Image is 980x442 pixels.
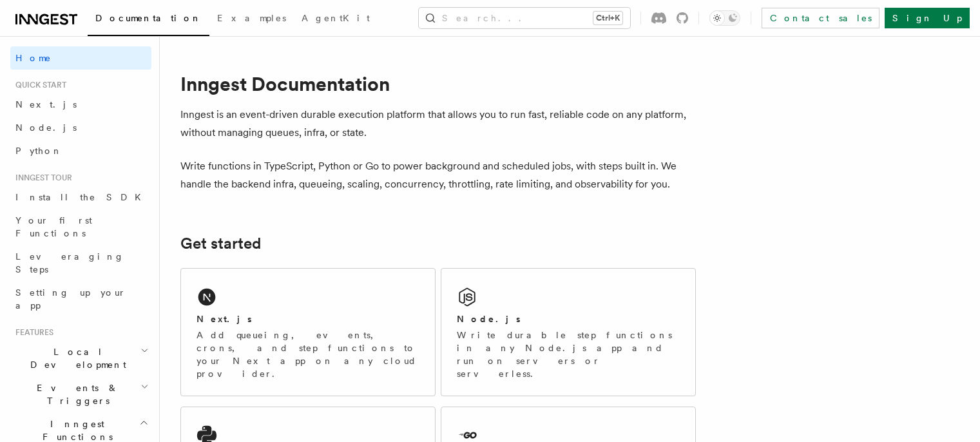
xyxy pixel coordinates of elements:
[180,106,696,142] p: Inngest is an event-driven durable execution platform that allows you to run fast, reliable code ...
[441,268,696,396] a: Node.jsWrite durable step functions in any Node.js app and run on servers or serverless.
[180,235,261,253] a: Get started
[10,245,151,281] a: Leveraging Steps
[10,381,140,407] span: Events & Triggers
[10,46,151,70] a: Home
[294,4,378,35] a: AgentKit
[10,376,151,412] button: Events & Triggers
[419,8,630,28] button: Search...Ctrl+K
[15,192,149,202] span: Install the SDK
[10,139,151,162] a: Python
[709,10,740,26] button: Toggle dark mode
[15,122,77,133] span: Node.js
[10,209,151,245] a: Your first Functions
[15,99,77,110] span: Next.js
[457,329,680,380] p: Write durable step functions in any Node.js app and run on servers or serverless.
[10,327,53,338] span: Features
[15,52,52,64] span: Home
[15,215,92,238] span: Your first Functions
[180,157,696,193] p: Write functions in TypeScript, Python or Go to power background and scheduled jobs, with steps bu...
[197,329,419,380] p: Add queueing, events, crons, and step functions to your Next app on any cloud provider.
[10,186,151,209] a: Install the SDK
[885,8,970,28] a: Sign Up
[762,8,879,28] a: Contact sales
[593,12,622,24] kbd: Ctrl+K
[10,173,72,183] span: Inngest tour
[10,116,151,139] a: Node.js
[15,251,124,274] span: Leveraging Steps
[209,4,294,35] a: Examples
[15,146,62,156] span: Python
[197,312,252,325] h2: Next.js
[217,13,286,23] span: Examples
[457,312,521,325] h2: Node.js
[180,268,436,396] a: Next.jsAdd queueing, events, crons, and step functions to your Next app on any cloud provider.
[10,281,151,317] a: Setting up your app
[10,93,151,116] a: Next.js
[15,287,126,311] span: Setting up your app
[180,72,696,95] h1: Inngest Documentation
[302,13,370,23] span: AgentKit
[88,4,209,36] a: Documentation
[10,80,66,90] span: Quick start
[10,340,151,376] button: Local Development
[95,13,202,23] span: Documentation
[10,345,140,371] span: Local Development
